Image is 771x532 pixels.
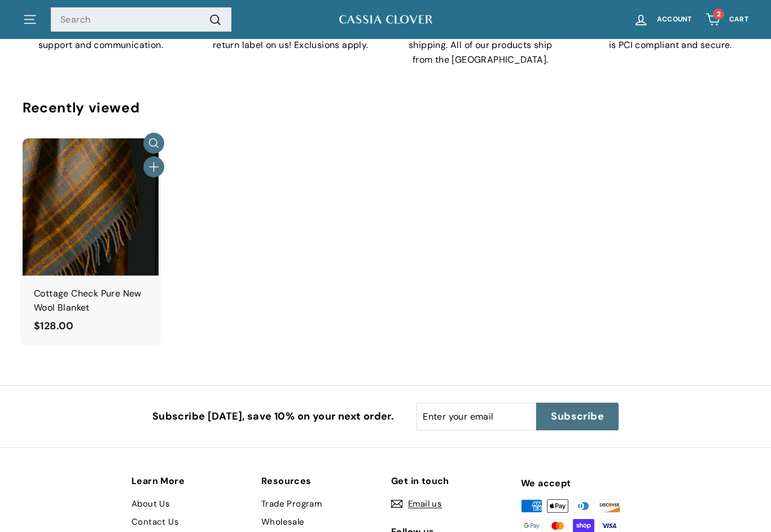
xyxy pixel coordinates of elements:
h2: Learn More [132,476,250,486]
span: Account [657,16,692,23]
span: Email us [408,497,442,511]
a: Trade Program [261,495,322,513]
p: Subscribe [DATE], save 10% on your next order. [152,408,394,425]
p: We strive for quick and reliable shipping. All of our products ship from the [GEOGRAPHIC_DATA]. [398,24,563,67]
button: Subscribe [536,403,619,431]
a: Cart [699,3,755,36]
span: $128.00 [34,319,74,333]
span: Cart [729,16,748,23]
div: Recently viewed [23,101,748,116]
div: Cottage Check Pure New Wool Blanket [34,286,147,315]
input: Search [51,7,231,32]
h2: Resources [261,476,380,486]
input: Enter your email [417,403,536,431]
div: We accept [521,476,639,491]
a: About Us [132,495,170,513]
span: 2 [717,10,721,19]
a: Wholesale [261,513,305,531]
span: Subscribe [551,409,604,424]
a: Cottage Check Pure New Wool Blanket [23,138,159,345]
h2: Get in touch [391,476,510,486]
a: Email us [391,495,442,513]
a: Account [627,3,699,36]
a: Contact Us [132,513,179,531]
